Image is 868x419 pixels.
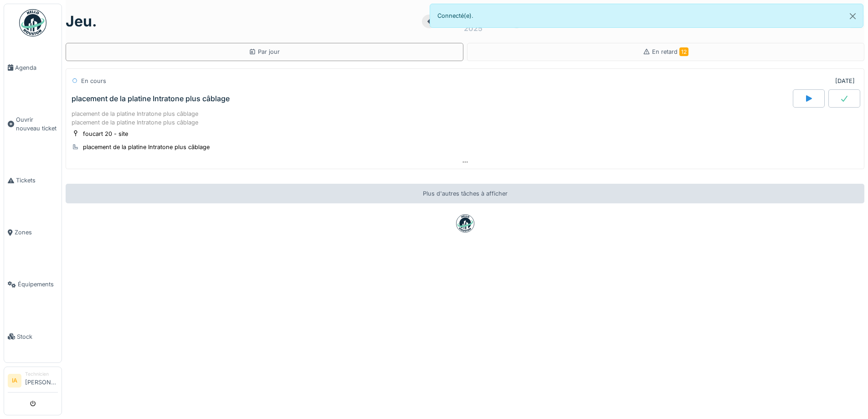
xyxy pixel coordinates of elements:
[72,94,230,103] div: placement de la platine Intratone plus câblage
[18,280,58,289] span: Équipements
[25,371,58,378] div: Technicien
[679,47,688,56] span: 12
[8,371,58,393] a: IA Technicien[PERSON_NAME]
[4,310,62,362] a: Stock
[842,4,863,28] button: Close
[72,109,858,127] div: placement de la platine Intratone plus câblage placement de la platine Intratone plus câblage
[249,47,280,56] div: Par jour
[4,207,62,259] a: Zones
[66,13,97,30] h1: jeu.
[835,77,855,85] div: [DATE]
[15,228,58,237] span: Zones
[4,41,62,93] a: Agenda
[17,332,58,341] span: Stock
[652,48,688,55] span: En retard
[66,184,864,203] div: Plus d'autres tâches à afficher
[81,77,106,85] div: En cours
[4,93,62,154] a: Ouvrir nouveau ticket
[4,259,62,310] a: Équipements
[8,374,21,388] li: IA
[16,176,58,185] span: Tickets
[456,214,474,233] img: badge-BVDL4wpA.svg
[430,4,864,28] div: Connecté(e).
[464,23,483,34] div: 2025
[25,371,58,390] li: [PERSON_NAME]
[83,143,210,151] div: placement de la platine Intratone plus câblage
[15,63,58,72] span: Agenda
[19,9,46,36] img: Badge_color-CXgf-gQk.svg
[16,115,58,133] span: Ouvrir nouveau ticket
[83,129,128,138] div: foucart 20 - site
[4,155,62,207] a: Tickets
